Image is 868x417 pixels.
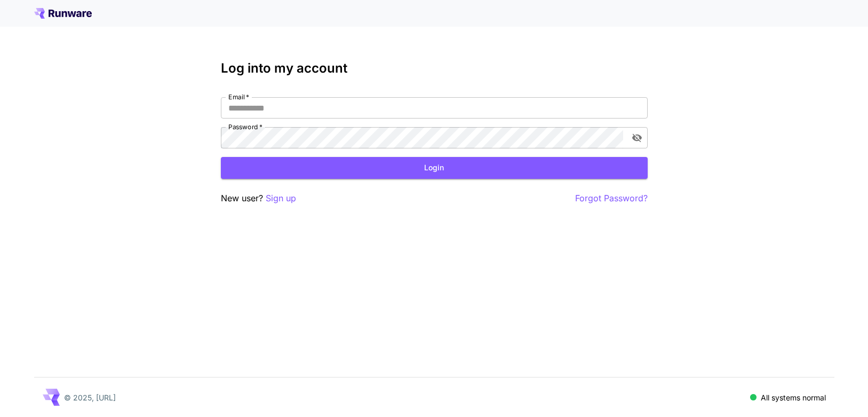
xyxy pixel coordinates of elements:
label: Password [228,122,262,131]
p: All systems normal [761,392,826,403]
p: New user? [221,192,296,205]
p: © 2025, [URL] [64,392,116,403]
button: Login [221,157,648,179]
button: toggle password visibility [627,128,647,147]
button: Sign up [266,192,296,205]
label: Email [228,92,249,101]
h3: Log into my account [221,61,648,76]
button: Forgot Password? [575,192,648,205]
